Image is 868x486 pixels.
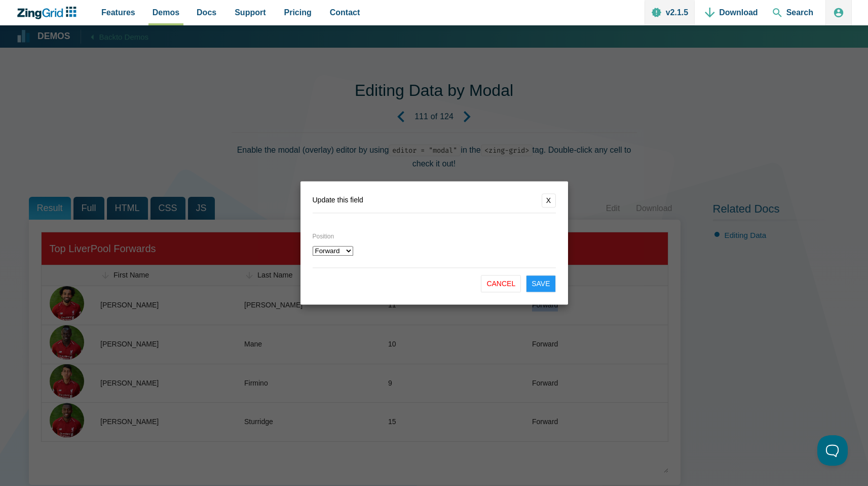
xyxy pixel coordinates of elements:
[817,435,848,466] iframe: Toggle Customer Support
[153,6,179,19] span: Demos
[101,6,135,19] span: Features
[197,6,216,19] span: Docs
[16,7,82,19] a: ZingChart Logo. Click to return to the homepage
[284,6,312,19] span: Pricing
[330,6,360,19] span: Contact
[235,6,266,19] span: Support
